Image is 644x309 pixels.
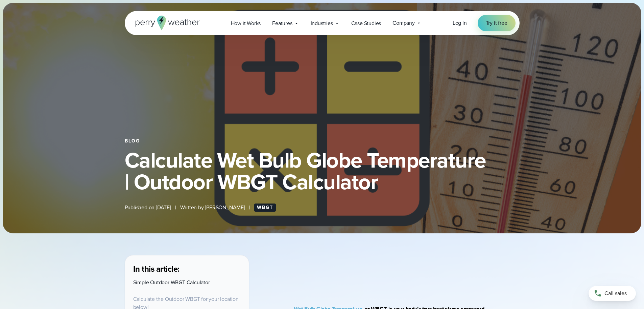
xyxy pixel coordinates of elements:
a: Simple Outdoor WBGT Calculator [133,278,210,286]
span: Try it free [486,19,507,27]
span: Written by [PERSON_NAME] [180,204,245,212]
span: Company [392,19,415,27]
a: Log in [453,19,467,27]
span: | [175,204,176,212]
span: Call sales [604,289,627,297]
a: Try it free [478,15,516,31]
div: Blog [125,138,520,144]
span: How it Works [231,19,261,27]
a: Case Studies [345,16,387,30]
span: Industries [311,19,333,27]
a: How it Works [225,16,267,30]
a: Call sales [589,286,636,301]
a: WBGT [254,204,276,212]
span: Features [272,19,292,27]
span: Published on [DATE] [125,204,171,212]
h3: In this article: [133,264,241,274]
h1: Calculate Wet Bulb Globe Temperature | Outdoor WBGT Calculator [125,149,520,193]
iframe: WBGT Explained: Listen as we break down all you need to know about WBGT Video [313,255,500,283]
span: | [249,204,250,212]
span: Case Studies [351,19,381,27]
